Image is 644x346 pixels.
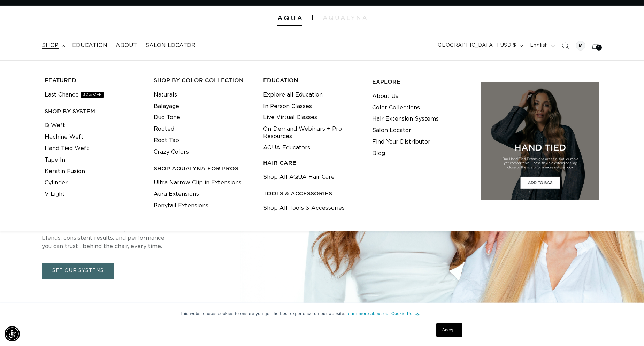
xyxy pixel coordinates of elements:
[45,131,84,143] a: Machine Weft
[45,177,68,189] a: Cylinder
[45,166,85,177] a: Keratin Fusion
[145,42,195,49] span: Salon Locator
[263,142,310,154] a: AQUA Educators
[45,108,143,115] h3: SHOP BY SYSTEM
[45,143,89,154] a: Hand Tied Weft
[45,89,103,101] a: Last Chance30% OFF
[372,148,385,159] a: Blog
[116,42,137,49] span: About
[263,190,361,197] h3: TOOLS & ACCESSORIES
[558,38,573,53] summary: Search
[372,125,411,136] a: Salon Locator
[154,101,179,112] a: Balayage
[372,136,430,148] a: Find Your Distributor
[154,123,174,135] a: Rooted
[263,101,312,112] a: In Person Classes
[45,154,65,166] a: Tape In
[72,42,107,49] span: Education
[598,45,600,51] span: 3
[154,189,199,200] a: Aura Extensions
[263,123,361,142] a: On-Demand Webinars + Pro Resources
[5,326,20,341] div: Accessibility Menu
[45,120,65,131] a: Q Weft
[81,92,103,98] span: 30% OFF
[372,78,470,85] h3: EXPLORE
[530,42,548,49] span: English
[154,177,242,189] a: Ultra Narrow Clip in Extensions
[154,89,177,101] a: Naturals
[263,202,345,214] a: Shop All Tools & Accessories
[42,234,251,242] p: blends, consistent results, and performance
[609,313,644,346] iframe: Chat Widget
[277,16,302,21] img: Aqua Hair Extensions
[436,42,516,49] span: [GEOGRAPHIC_DATA] | USD $
[45,189,65,200] a: V Light
[42,263,114,279] a: SEE OUR SYSTEMS
[180,310,464,317] p: This website uses cookies to ensure you get the best experience on our website.
[154,77,252,84] h3: Shop by Color Collection
[263,159,361,167] h3: HAIR CARE
[68,38,112,53] a: Education
[154,146,189,158] a: Crazy Colors
[372,113,439,125] a: Hair Extension Systems
[154,135,179,146] a: Root Tap
[154,112,180,123] a: Duo Tone
[42,242,251,251] p: you can trust , behind the chair, every time.
[431,39,526,52] button: [GEOGRAPHIC_DATA] | USD $
[436,323,462,337] a: Accept
[372,102,420,114] a: Color Collections
[263,171,335,183] a: Shop All AQUA Hair Care
[526,39,558,52] button: English
[323,16,367,20] img: aqualyna.com
[42,42,59,49] span: shop
[154,200,208,212] a: Ponytail Extensions
[263,89,323,101] a: Explore all Education
[38,38,68,53] summary: shop
[45,77,143,84] h3: FEATURED
[141,38,200,53] a: Salon Locator
[154,165,252,172] h3: Shop AquaLyna for Pros
[372,91,398,102] a: About Us
[263,112,317,123] a: Live Virtual Classes
[346,311,421,316] a: Learn more about our Cookie Policy.
[263,77,361,84] h3: EDUCATION
[112,38,141,53] a: About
